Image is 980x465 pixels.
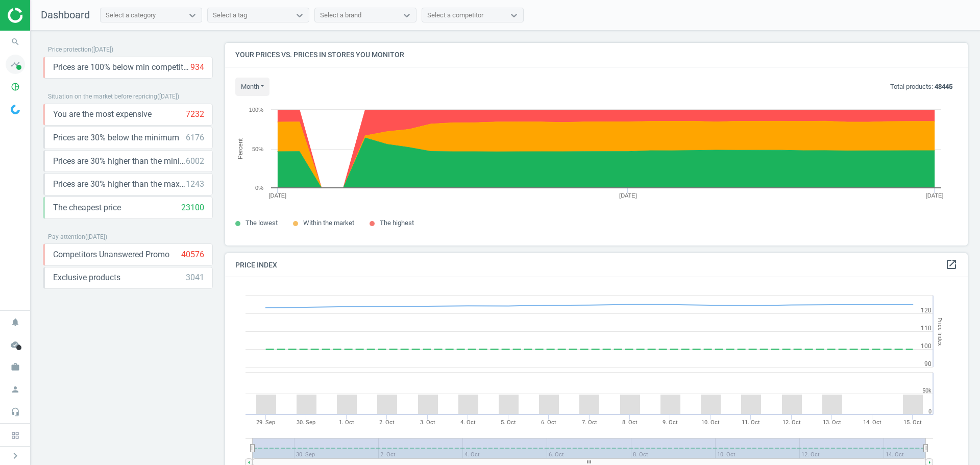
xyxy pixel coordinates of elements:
text: 50% [252,146,263,152]
i: timeline [6,55,25,74]
i: cloud_done [6,335,25,354]
tspan: 4. Oct [460,419,476,426]
i: search [6,32,25,52]
tspan: 1. Oct [339,419,354,426]
tspan: 30. Sep [297,419,315,426]
a: open_in_new [945,258,958,272]
span: The cheapest price [53,202,121,213]
span: You are the most expensive [53,109,152,120]
span: Prices are 30% higher than the minimum [53,156,186,167]
i: notifications [6,312,25,332]
div: Select a brand [320,11,361,20]
div: 934 [190,62,204,73]
span: Dashboard [41,9,90,21]
span: The lowest [246,219,278,227]
span: Within the market [303,219,354,227]
span: ( [DATE] ) [91,46,113,53]
i: person [6,380,25,399]
span: Competitors Unanswered Promo [53,249,169,260]
tspan: Price Index [937,317,943,346]
button: chevron_right [3,449,28,462]
span: Price protection [48,46,91,53]
tspan: 6. Oct [541,419,556,426]
span: Exclusive products [53,272,120,283]
tspan: [DATE] [619,192,637,199]
div: 40576 [181,249,204,260]
div: 23100 [181,202,204,213]
h4: Your prices vs. prices in stores you monitor [225,43,968,67]
tspan: 3. Oct [420,419,435,426]
text: 90 [924,360,932,368]
tspan: 15. Oct [903,419,922,426]
span: Prices are 30% below the minimum [53,132,179,143]
div: 6002 [186,156,204,167]
tspan: [DATE] [926,192,944,199]
div: 7232 [186,109,204,120]
tspan: 29. Sep [256,419,275,426]
span: Pay attention [48,233,85,240]
text: 0 [928,408,932,415]
p: Total products: [890,82,952,91]
div: Select a category [106,11,156,20]
h4: Price Index [225,253,968,277]
div: 1243 [186,179,204,190]
div: 3041 [186,272,204,283]
span: ( [DATE] ) [85,233,107,240]
img: wGWNvw8QSZomAAAAABJRU5ErkJggg== [11,105,20,114]
text: 100 [921,342,932,350]
tspan: 2. Oct [379,419,395,426]
div: 6176 [186,132,204,143]
div: Select a tag [213,11,247,20]
span: Prices are 30% higher than the maximal [53,179,186,190]
tspan: 12. Oct [782,419,801,426]
i: open_in_new [945,258,958,271]
text: 0% [255,185,263,191]
tspan: 10. Oct [701,419,720,426]
b: 48445 [935,83,952,90]
tspan: Percent [237,138,244,159]
tspan: 11. Oct [742,419,760,426]
text: 110 [921,325,932,332]
tspan: 5. Oct [501,419,516,426]
span: ( [DATE] ) [157,93,179,100]
tspan: [DATE] [269,192,287,199]
i: headset_mic [6,402,25,422]
text: 100% [249,107,263,113]
tspan: 9. Oct [663,419,678,426]
div: Select a competitor [427,11,483,20]
i: pie_chart_outlined [6,77,25,96]
span: The highest [380,219,414,227]
span: Situation on the market before repricing [48,93,157,100]
img: ajHJNr6hYgQAAAAASUVORK5CYII= [8,8,80,23]
text: 120 [921,307,932,314]
i: work [6,357,25,377]
tspan: 7. Oct [582,419,597,426]
button: month [235,78,269,96]
tspan: 8. Oct [622,419,638,426]
span: Prices are 100% below min competitor [53,62,190,73]
tspan: 13. Oct [823,419,841,426]
text: 50k [922,387,932,394]
tspan: 14. Oct [863,419,881,426]
i: chevron_right [9,450,21,462]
